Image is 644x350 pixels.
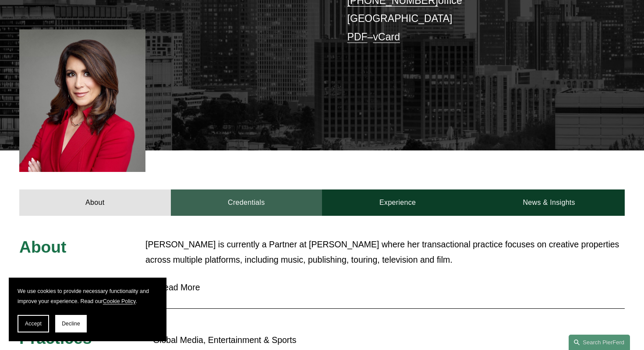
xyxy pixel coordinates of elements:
p: Global Media, Entertainment & Sports [153,332,322,348]
button: Accept [18,315,49,332]
p: [PERSON_NAME] is currently a Partner at [PERSON_NAME] where her transactional practice focuses on... [145,237,625,268]
a: Cookie Policy [103,298,136,304]
span: About [19,238,66,256]
span: Read More [152,282,625,293]
p: We use cookies to provide necessary functionality and improve your experience. Read our . [18,286,158,306]
button: Decline [55,315,87,332]
a: vCard [373,31,400,43]
section: Cookie banner [9,278,166,341]
a: News & Insights [473,189,624,215]
span: Decline [62,321,80,327]
button: Read More [145,276,625,299]
a: Experience [322,189,473,215]
a: Search this site [569,335,630,350]
a: About [19,189,170,215]
a: PDF [347,31,368,43]
a: Credentials [171,189,322,215]
span: Accept [25,321,42,327]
